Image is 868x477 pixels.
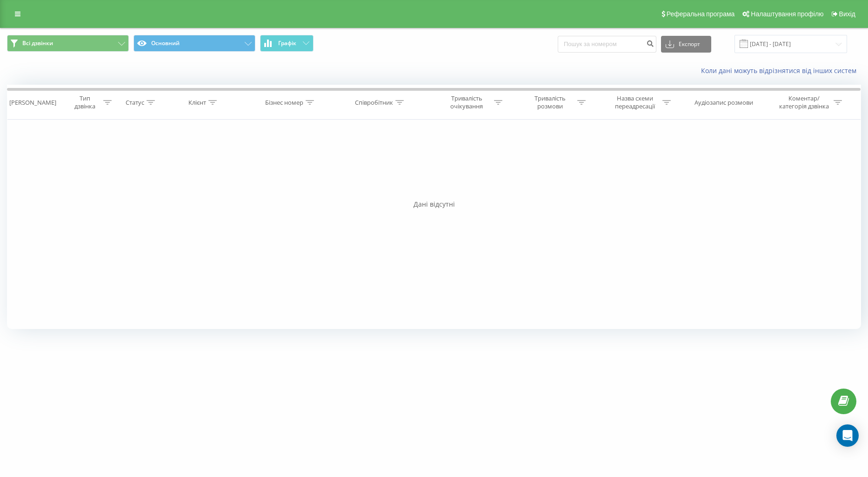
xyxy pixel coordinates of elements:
div: Тривалість розмови [525,94,575,110]
div: Тривалість очікування [442,94,492,110]
button: Всі дзвінки [7,35,129,52]
span: Графік [278,40,296,47]
span: Всі дзвінки [22,40,53,47]
div: [PERSON_NAME] [9,99,56,107]
button: Експорт [661,36,711,53]
div: Коментар/категорія дзвінка [777,94,831,110]
div: Клієнт [188,99,206,107]
button: Графік [260,35,314,52]
div: Статус [126,99,144,107]
span: Налаштування профілю [751,10,823,18]
span: Вихід [839,10,855,18]
button: Основний [134,35,255,52]
div: Співробітник [355,99,393,107]
span: Реферальна програма [667,10,735,18]
a: Коли дані можуть відрізнятися вiд інших систем [701,66,861,75]
div: Open Intercom Messenger [836,424,859,447]
div: Тип дзвінка [69,94,101,110]
div: Дані відсутні [7,200,861,209]
div: Бізнес номер [265,99,303,107]
div: Назва схеми переадресації [610,94,660,110]
input: Пошук за номером [558,36,656,53]
div: Аудіозапис розмови [694,99,753,107]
